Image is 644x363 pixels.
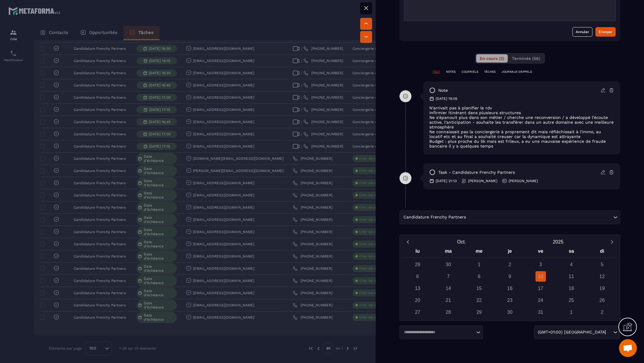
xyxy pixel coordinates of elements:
[525,247,556,257] div: ve
[597,259,607,270] div: 5
[474,283,484,294] div: 15
[535,307,546,317] div: 31
[510,237,606,247] button: Open years overlay
[412,271,423,282] div: 6
[429,115,614,129] p: Ne s'épanouit plus dans son métier / cherche une reconversion / a développé l'écoute active, l'an...
[412,307,423,317] div: 27
[464,247,494,257] div: me
[504,259,515,270] div: 2
[535,295,546,305] div: 24
[508,54,544,63] button: Terminés (56)
[412,295,423,305] div: 20
[504,271,515,282] div: 9
[480,56,504,61] span: En cours (2)
[468,179,497,183] p: [PERSON_NAME]
[412,283,423,294] div: 13
[566,271,577,282] div: 11
[566,295,577,305] div: 25
[534,325,620,339] div: Search for option
[400,325,483,339] div: Search for option
[474,259,484,270] div: 1
[504,307,515,317] div: 30
[494,247,525,257] div: je
[501,70,532,74] p: JOURNAUX D'APPELS
[504,283,515,294] div: 16
[597,283,607,294] div: 19
[597,295,607,305] div: 26
[429,106,614,110] p: N'arrivait pas à planifier le rdv
[509,179,538,183] p: [PERSON_NAME]
[566,283,577,294] div: 18
[436,179,457,183] p: [DATE] 21:13
[438,170,515,175] p: task - Candidature Frenchy Partners
[443,283,453,294] div: 14
[402,214,467,221] span: Candidature Frenchy Partners
[402,259,617,317] div: Calendar days
[474,271,484,282] div: 8
[429,129,614,139] p: Ne connaissait pas la conciergerie à proprement dit mais réfléchissait à l'immo, au locatif etc e...
[400,210,620,224] div: Search for option
[443,271,453,282] div: 7
[566,307,577,317] div: 1
[572,27,592,37] button: Annuler
[535,259,546,270] div: 3
[438,88,448,93] p: note
[429,139,614,148] p: Budget : plus proche du 5k mais est frileux, a eu une mauvaise expérience de fraude bancaire il y...
[402,238,413,246] button: Previous month
[413,237,510,247] button: Open months overlay
[429,110,614,115] p: Infirmier itinérant dans plusieurs structures
[587,247,617,257] div: di
[402,247,617,317] div: Calendar wrapper
[402,247,433,257] div: lu
[512,56,540,61] span: Terminés (56)
[536,329,607,336] span: (GMT+01:00) [GEOGRAPHIC_DATA]
[599,29,612,35] div: Envoyer
[595,27,616,37] button: Envoyer
[443,307,453,317] div: 28
[566,259,577,270] div: 4
[436,96,457,101] p: [DATE] 19:05
[619,339,637,357] div: Ouvrir le chat
[597,307,607,317] div: 2
[432,70,440,74] p: TOUT
[535,271,546,282] div: 10
[462,70,478,74] p: COURRIELS
[443,259,453,270] div: 30
[476,54,508,63] button: En cours (2)
[443,295,453,305] div: 21
[597,271,607,282] div: 12
[474,295,484,305] div: 22
[402,329,475,335] input: Search for option
[484,70,496,74] p: TÂCHES
[433,247,464,257] div: ma
[474,307,484,317] div: 29
[606,238,617,246] button: Next month
[556,247,587,257] div: sa
[607,329,612,336] input: Search for option
[504,295,515,305] div: 23
[467,214,612,221] input: Search for option
[535,283,546,294] div: 17
[446,70,456,74] p: NOTES
[412,259,423,270] div: 29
